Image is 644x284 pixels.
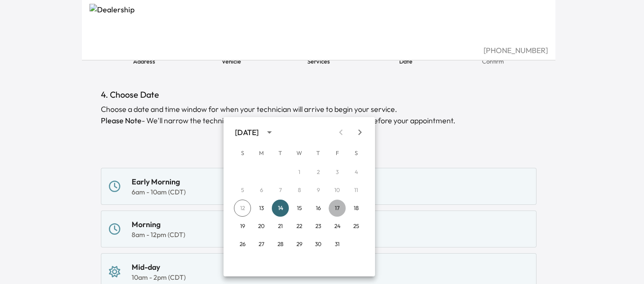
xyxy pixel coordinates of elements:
[291,144,308,163] span: Wednesday
[272,218,289,235] button: 21
[291,200,308,217] button: 15
[291,218,308,235] button: 22
[348,144,365,163] span: Saturday
[253,218,270,235] button: 20
[272,200,289,217] button: 14
[234,218,251,235] button: 19
[253,200,270,217] button: 13
[329,200,346,217] button: 17
[253,236,270,253] button: 27
[272,236,289,253] button: 28
[234,236,251,253] button: 26
[348,200,365,217] button: 18
[261,124,277,140] button: calendar view is open, switch to year view
[253,144,270,163] span: Monday
[310,200,327,217] button: 16
[310,236,327,253] button: 30
[310,218,327,235] button: 23
[310,144,327,163] span: Thursday
[329,144,346,163] span: Friday
[329,218,346,235] button: 24
[350,123,369,142] button: Next month
[234,144,251,163] span: Sunday
[348,218,365,235] button: 25
[235,127,259,138] div: [DATE]
[272,144,289,163] span: Tuesday
[291,236,308,253] button: 29
[329,236,346,253] button: 31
